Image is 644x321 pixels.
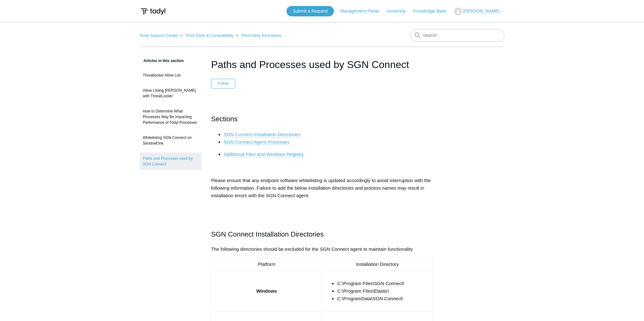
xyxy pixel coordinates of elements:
li: C:\ProgramData\SGN Connect\ [337,295,430,302]
h1: Paths and Processes used by SGN Connect [211,57,433,72]
a: Threatlocker Allow List [140,69,202,81]
a: SGN Connect Agent Processes [224,139,289,145]
a: Knowledge Base [414,8,453,14]
a: Management Portal [341,8,385,14]
span: SGN Connect Installation Directories [211,230,324,238]
a: Paths and Processes used by SGN Connect [140,152,202,170]
a: Third Party & Compatibility [185,33,234,38]
td: Installation Directory [322,258,433,271]
span: Articles in this section [140,59,184,63]
li: Todyl Support Center [140,33,179,38]
a: Todyl Support Center [140,33,178,38]
a: Submit a Request [286,6,334,16]
h2: Sections [211,113,433,124]
span: The following directories should be excluded for the SGN Connect agent to maintain functionality [211,246,413,252]
a: Additional Files and Windows Registry [224,152,304,157]
strong: Windows [256,288,277,294]
img: Todyl Support Center Help Center home page [140,6,166,17]
a: Whitelisting SGN Connect on SentinelOne [140,132,202,149]
span: [PERSON_NAME] [463,9,499,14]
input: Search [410,29,504,42]
a: Third Party Exclusions [241,33,281,38]
button: Follow Article [211,79,235,88]
span: Please ensure that any endpoint software whitelisting is updated accordingly to avoid interruptio... [211,178,431,198]
li: C:\Program Files\SGN Connect\ [337,280,430,287]
a: How to Determine What Processes May Be Impacting Performance of Todyl Processes [140,105,202,129]
a: University [386,8,412,14]
a: SGN Connect Installation Directories [224,132,300,137]
li: Third Party & Compatibility [179,33,235,38]
td: Platform [211,258,322,271]
li: C:\Program Files\Elastic\ [337,287,430,295]
li: Third Party Exclusions [235,33,281,38]
a: Allow Listing [PERSON_NAME] with ThreatLocker [140,84,202,102]
button: [PERSON_NAME] [454,8,504,15]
